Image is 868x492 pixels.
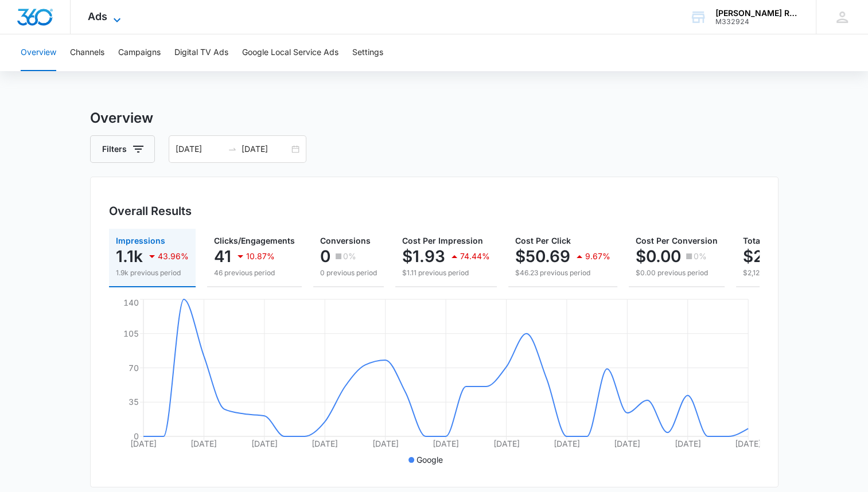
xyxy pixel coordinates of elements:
[417,454,443,466] p: Google
[553,439,579,448] tspan: [DATE]
[242,143,289,155] input: End date
[214,236,295,245] span: Clicks/Engagements
[21,34,56,71] button: Overview
[134,431,139,441] tspan: 0
[88,10,107,22] span: Ads
[70,34,104,71] button: Channels
[402,247,445,265] p: $1.93
[352,34,383,71] button: Settings
[312,439,338,448] tspan: [DATE]
[402,268,490,278] p: $1.11 previous period
[715,18,799,26] div: account id
[493,439,519,448] tspan: [DATE]
[636,236,718,245] span: Cost Per Conversion
[320,236,371,245] span: Conversions
[251,439,277,448] tspan: [DATE]
[174,34,228,71] button: Digital TV Ads
[129,397,139,407] tspan: 35
[515,268,610,278] p: $46.23 previous period
[116,247,143,265] p: 1.1k
[228,145,237,154] span: swap-right
[214,247,231,265] p: 41
[109,202,192,220] h3: Overall Results
[116,236,165,245] span: Impressions
[246,252,275,260] p: 10.87%
[118,34,161,71] button: Campaigns
[743,268,863,278] p: $2,126.30 previous period
[515,247,570,265] p: $50.69
[158,252,189,260] p: 43.96%
[320,268,377,278] p: 0 previous period
[743,236,790,245] span: Total Spend
[90,108,779,128] h3: Overview
[715,9,799,18] div: account name
[242,34,338,71] button: Google Local Service Ads
[735,439,761,448] tspan: [DATE]
[674,439,700,448] tspan: [DATE]
[694,252,707,260] p: 0%
[123,297,139,307] tspan: 140
[90,135,155,163] button: Filters
[190,439,217,448] tspan: [DATE]
[320,247,330,265] p: 0
[743,247,823,265] p: $2,078.40
[343,252,356,260] p: 0%
[433,439,459,448] tspan: [DATE]
[614,439,640,448] tspan: [DATE]
[116,268,189,278] p: 1.9k previous period
[176,143,223,155] input: Start date
[636,268,718,278] p: $0.00 previous period
[228,145,237,154] span: to
[123,329,139,338] tspan: 105
[460,252,490,260] p: 74.44%
[214,268,295,278] p: 46 previous period
[130,439,157,448] tspan: [DATE]
[402,236,483,245] span: Cost Per Impression
[636,247,681,265] p: $0.00
[585,252,610,260] p: 9.67%
[372,439,398,448] tspan: [DATE]
[129,362,139,372] tspan: 70
[515,236,571,245] span: Cost Per Click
